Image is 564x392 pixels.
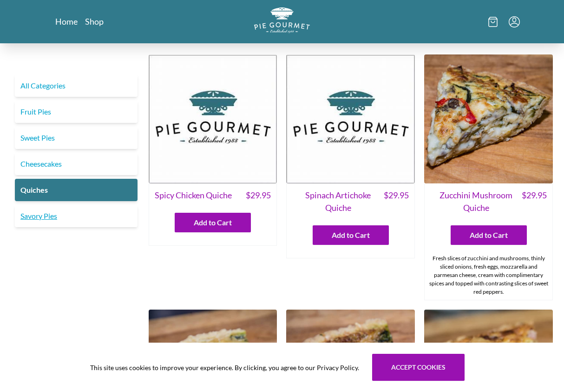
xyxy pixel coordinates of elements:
button: Menu [509,16,520,27]
a: Logo [254,7,310,36]
span: $ 29.95 [384,189,409,214]
button: Add to Cart [313,225,389,245]
a: Savory Pies [15,205,138,227]
div: Fresh slices of zucchini and mushrooms, thinly sliced onions, fresh eggs, mozzarella and parmesan... [425,250,552,300]
a: Home [55,16,78,27]
a: Fruit Pies [15,101,138,123]
a: Quiches [15,179,138,201]
span: Spinach Artichoke Quiche [292,189,384,214]
span: Add to Cart [332,230,370,241]
a: Sweet Pies [15,127,138,149]
a: Shop [85,16,104,27]
img: Spinach Artichoke Quiche [286,54,415,183]
button: Add to Cart [451,225,527,245]
span: $ 29.95 [246,189,271,202]
img: logo [254,7,310,33]
button: Add to Cart [175,213,251,232]
span: Zucchini Mushroom Quiche [430,189,522,214]
a: Cheesecakes [15,153,138,175]
span: $ 29.95 [522,189,547,214]
span: This site uses cookies to improve your experience. By clicking, you agree to our Privacy Policy. [90,363,359,372]
button: Accept cookies [372,354,465,381]
span: Add to Cart [470,230,508,241]
img: Zucchini Mushroom Quiche [424,54,553,183]
img: Spicy Chicken Quiche [149,54,277,183]
span: Spicy Chicken Quiche [155,189,232,202]
a: All Categories [15,74,138,97]
span: Add to Cart [194,217,232,228]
